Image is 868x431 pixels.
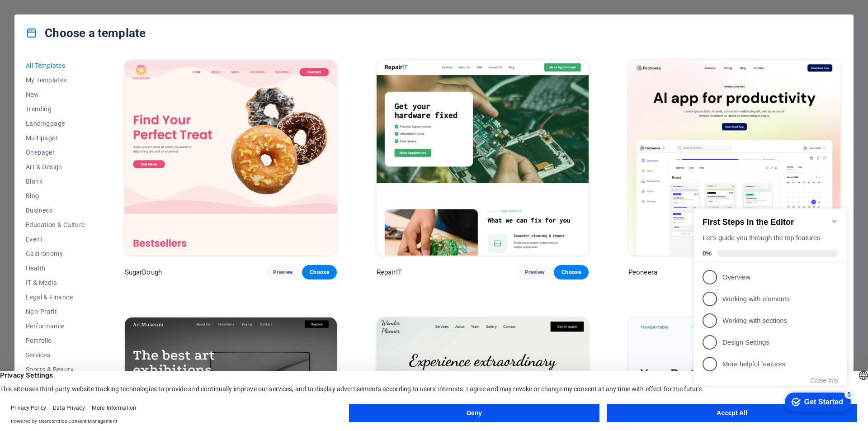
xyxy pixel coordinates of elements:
li: Design Settings [4,135,157,156]
span: Performance [26,322,85,330]
span: Event [26,236,85,243]
li: Working with sections [4,113,157,135]
button: Blog [26,189,85,203]
span: Sports & Beauty [26,366,85,373]
div: Get Started [114,201,153,209]
span: New [26,91,85,98]
li: Working with elements [4,91,157,113]
button: Landingpage [26,116,85,131]
button: Business [26,203,85,218]
button: Close this [121,180,148,187]
span: Education & Culture [26,221,85,228]
span: Business [26,207,85,214]
span: Landingpage [26,120,85,127]
img: RepairIT [377,60,589,256]
img: Peoneera [628,60,840,256]
span: Portfolio [26,337,85,344]
button: Blank [26,174,85,189]
h4: Choose a template [26,26,146,40]
span: Health [26,265,85,272]
button: Preview [266,265,300,279]
img: SugarDough [125,60,337,256]
button: New [26,87,85,102]
p: Design Settings [33,141,141,151]
div: 5 [155,193,164,202]
button: Services [26,348,85,362]
button: My Templates [26,73,85,87]
button: Legal & Finance [26,290,85,304]
p: Working with sections [33,119,141,129]
button: Multipager [26,131,85,145]
button: IT & Media [26,275,85,290]
p: Peoneera [628,268,657,277]
span: Art & Design [26,163,85,171]
span: Legal & Finance [26,294,85,301]
li: More helpful features [4,156,157,178]
button: Choose [302,265,336,279]
span: Trending [26,105,85,113]
p: Working with elements [33,98,141,107]
button: Event [26,232,85,246]
span: Gastronomy [26,250,85,257]
span: IT & Media [26,279,85,286]
div: Minimize checklist [141,21,148,28]
span: Non-Profit [26,308,85,315]
span: 0% [13,53,27,60]
span: All Templates [26,62,85,69]
span: Blog [26,192,85,199]
button: Art & Design [26,160,85,174]
span: Blank [26,178,85,185]
span: Preview [525,269,545,276]
button: Gastronomy [26,246,85,261]
button: Choose [554,265,588,279]
span: Preview [273,269,293,276]
p: SugarDough [125,268,162,277]
p: RepairIT [377,268,402,277]
button: Education & Culture [26,218,85,232]
button: Trending [26,102,85,116]
button: Performance [26,319,85,333]
p: More helpful features [33,163,141,172]
div: Get Started 5 items remaining, 0% complete [95,196,161,215]
span: Services [26,351,85,359]
button: Health [26,261,85,275]
button: Sports & Beauty [26,362,85,377]
span: Choose [309,269,329,276]
li: Overview [4,70,157,91]
div: Let's guide you through the top features [13,37,148,46]
button: Onepager [26,145,85,160]
button: Preview [518,265,552,279]
span: Choose [561,269,581,276]
button: Non-Profit [26,304,85,319]
span: Onepager [26,149,85,156]
button: All Templates [26,58,85,73]
button: Portfolio [26,333,85,348]
span: Multipager [26,134,85,142]
span: My Templates [26,76,85,84]
h2: First Steps in the Editor [13,21,148,30]
p: Overview [33,76,141,85]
